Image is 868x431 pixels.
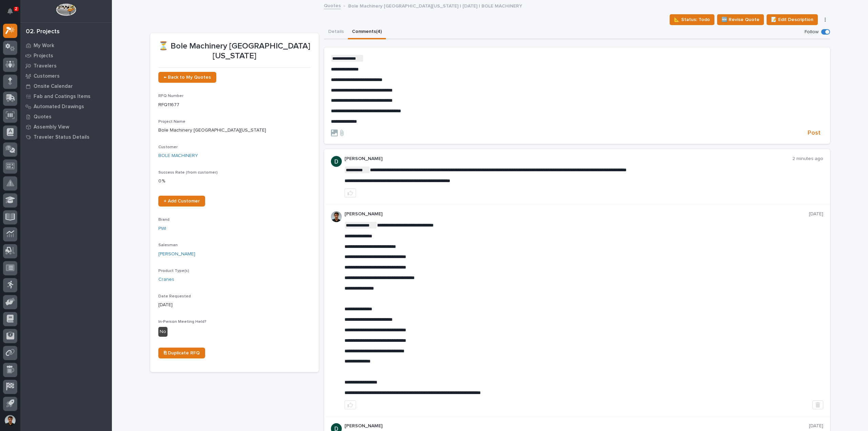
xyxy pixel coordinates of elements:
p: Bole Machinery [GEOGRAPHIC_DATA][US_STATE] [158,127,311,134]
p: My Work [34,43,54,49]
span: Product Type(s) [158,269,189,273]
span: Brand [158,218,170,222]
a: + Add Customer [158,196,205,207]
p: [DATE] [158,301,311,309]
a: Assembly View [20,122,112,132]
a: Quotes [20,112,112,122]
button: Delete post [812,400,823,409]
p: Quotes [34,114,52,120]
p: Assembly View [34,124,69,130]
a: Travelers [20,61,112,71]
button: Comments (4) [348,25,386,39]
a: My Work [20,40,112,51]
a: Customers [20,71,112,81]
a: BOLE MACHINERY [158,152,198,159]
p: Automated Drawings [34,104,84,110]
p: [DATE] [809,423,823,429]
a: ⎘ Duplicate RFQ [158,348,205,358]
a: Cranes [158,276,174,283]
span: Success Rate (from customer) [158,171,218,175]
p: Bole Machinery [GEOGRAPHIC_DATA][US_STATE] | [DATE] | BOLE MACHINERY [348,2,522,9]
p: Traveler Status Details [34,134,90,140]
p: Travelers [34,63,57,69]
p: [PERSON_NAME] [344,156,792,162]
p: 0 % [158,178,311,185]
span: In-Person Meeting Held? [158,320,206,324]
button: 📐 Status: Todo [670,14,714,25]
a: Quotes [324,1,341,9]
a: ← Back to My Quotes [158,72,216,83]
p: Fab and Coatings Items [34,94,91,100]
span: 🆕 Revise Quote [722,16,759,24]
span: ⎘ Duplicate RFQ [164,351,200,355]
a: PWI [158,225,166,232]
span: Date Requested [158,294,191,298]
img: AOh14Gjx62Rlbesu-yIIyH4c_jqdfkUZL5_Os84z4H1p=s96-c [331,211,342,222]
button: Details [324,25,348,39]
p: 2 [15,6,17,11]
a: Traveler Status Details [20,132,112,142]
button: like this post [344,400,356,409]
button: 🆕 Revise Quote [717,14,764,25]
button: 📝 Edit Description [767,14,818,25]
a: [PERSON_NAME] [158,251,195,258]
p: Customers [34,73,60,79]
button: users-avatar [3,413,17,428]
div: Notifications2 [8,8,17,19]
p: [PERSON_NAME] [344,211,809,217]
span: + Add Customer [164,199,200,203]
p: [PERSON_NAME] [344,423,809,429]
p: Onsite Calendar [34,83,73,90]
span: Salesman [158,243,178,247]
a: Projects [20,51,112,61]
div: No [158,327,167,337]
img: ACg8ocJgdhFn4UJomsYM_ouCmoNuTXbjHW0N3LU2ED0DpQ4pt1V6hA=s96-c [331,156,342,167]
a: Automated Drawings [20,101,112,112]
button: Post [805,129,823,137]
a: Onsite Calendar [20,81,112,91]
span: Customer [158,145,178,149]
p: ⏳ Bole Machinery [GEOGRAPHIC_DATA][US_STATE] [158,41,311,61]
a: Fab and Coatings Items [20,91,112,101]
img: Workspace Logo [56,3,76,16]
span: Project Name [158,120,185,124]
span: RFQ Number [158,94,183,98]
button: like this post [344,189,356,197]
span: 📐 Status: Todo [674,16,710,24]
span: Post [808,129,821,137]
span: ← Back to My Quotes [164,75,211,80]
span: 📝 Edit Description [771,16,813,24]
button: Notifications [3,4,17,18]
p: 2 minutes ago [792,156,823,162]
p: Follow [805,29,818,35]
p: RFQ11677 [158,101,311,109]
p: [DATE] [809,211,823,217]
p: Projects [34,53,53,59]
div: 02. Projects [26,28,60,36]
